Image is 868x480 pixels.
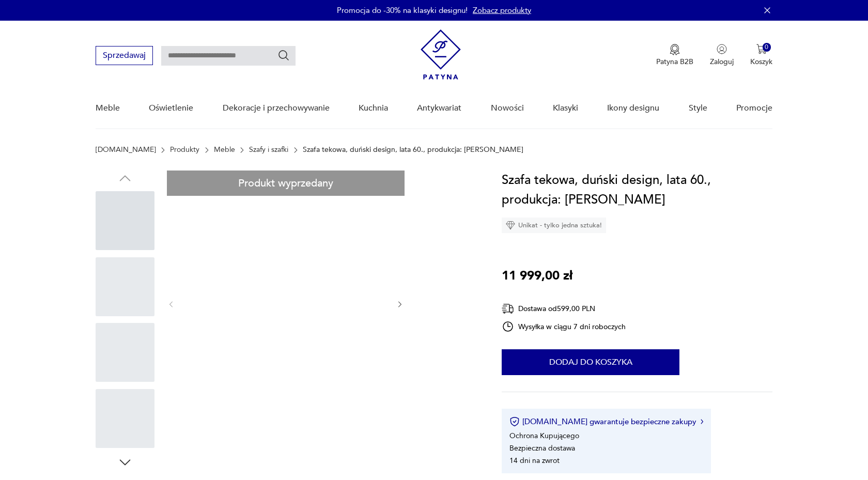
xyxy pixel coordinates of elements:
a: Antykwariat [417,88,461,128]
a: Meble [96,88,120,128]
a: Style [689,88,707,128]
a: Produkty [170,146,199,154]
li: Bezpieczna dostawa [509,443,575,453]
a: Nowości [491,88,524,128]
li: 14 dni na zwrot [509,456,560,466]
a: Promocje [736,88,772,128]
a: Klasyki [553,88,578,128]
button: 0Koszyk [750,44,772,67]
a: Kuchnia [359,88,388,128]
p: Zaloguj [710,57,734,67]
p: Szafa tekowa, duński design, lata 60., produkcja: [PERSON_NAME] [303,146,523,154]
a: Szafy i szafki [249,146,288,154]
button: Patyna B2B [656,44,693,67]
div: 0 [763,43,771,52]
a: Ikona medaluPatyna B2B [656,44,693,67]
div: Wysyłka w ciągu 7 dni roboczych [502,320,626,333]
a: Sprzedawaj [96,53,153,60]
a: Dekoracje i przechowywanie [223,88,330,128]
h1: Szafa tekowa, duński design, lata 60., produkcja: [PERSON_NAME] [502,171,772,210]
button: Dodaj do koszyka [502,349,679,375]
button: Zaloguj [710,44,734,67]
a: Meble [214,146,235,154]
img: Ikona koszyka [756,44,767,54]
img: Ikona diamentu [506,221,515,230]
button: [DOMAIN_NAME] gwarantuje bezpieczne zakupy [509,416,703,427]
p: Promocja do -30% na klasyki designu! [337,5,468,16]
p: Koszyk [750,57,772,67]
img: Ikona certyfikatu [509,416,520,427]
li: Ochrona Kupującego [509,431,579,441]
p: Patyna B2B [656,57,693,67]
img: Patyna - sklep z meblami i dekoracjami vintage [421,29,461,80]
div: Dostawa od 599,00 PLN [502,302,626,315]
button: Szukaj [277,49,290,61]
img: Ikona strzałki w prawo [701,419,704,424]
img: Ikona medalu [670,44,680,55]
img: Ikonka użytkownika [717,44,727,54]
img: Ikona dostawy [502,302,514,315]
button: Sprzedawaj [96,46,153,65]
a: Oświetlenie [149,88,193,128]
a: [DOMAIN_NAME] [96,146,156,154]
a: Ikony designu [607,88,659,128]
p: 11 999,00 zł [502,266,572,286]
a: Zobacz produkty [473,5,531,16]
div: Produkt wyprzedany [167,171,405,196]
div: Unikat - tylko jedna sztuka! [502,218,606,233]
img: Zdjęcie produktu Szafa tekowa, duński design, lata 60., produkcja: Dania [186,171,385,320]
